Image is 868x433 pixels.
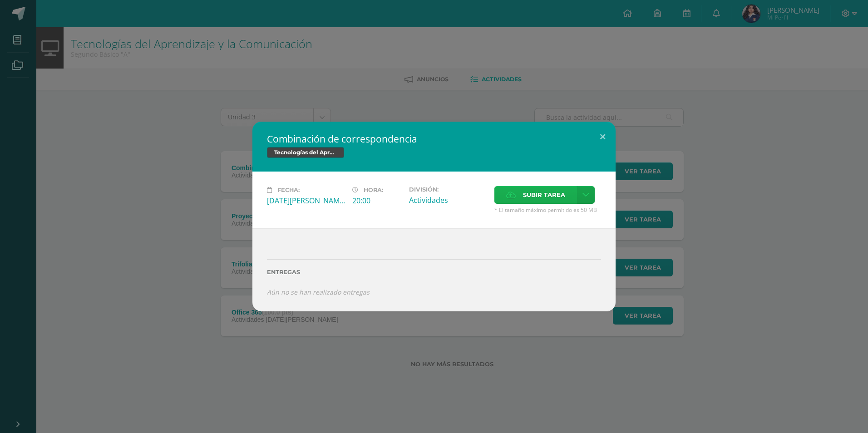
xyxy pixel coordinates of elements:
button: Close (Esc) [590,122,616,153]
i: Aún no se han realizado entregas [267,288,370,296]
h2: Combinación de correspondencia [267,133,601,145]
label: Entregas [267,269,601,276]
div: [DATE][PERSON_NAME] [267,196,345,206]
label: División: [409,186,487,193]
div: 20:00 [352,196,402,206]
span: Subir tarea [523,187,565,203]
span: Hora: [364,187,383,193]
span: Tecnologías del Aprendizaje y la Comunicación [267,147,344,158]
div: Actividades [409,195,487,205]
span: * El tamaño máximo permitido es 50 MB [494,206,601,214]
span: Fecha: [277,187,300,193]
